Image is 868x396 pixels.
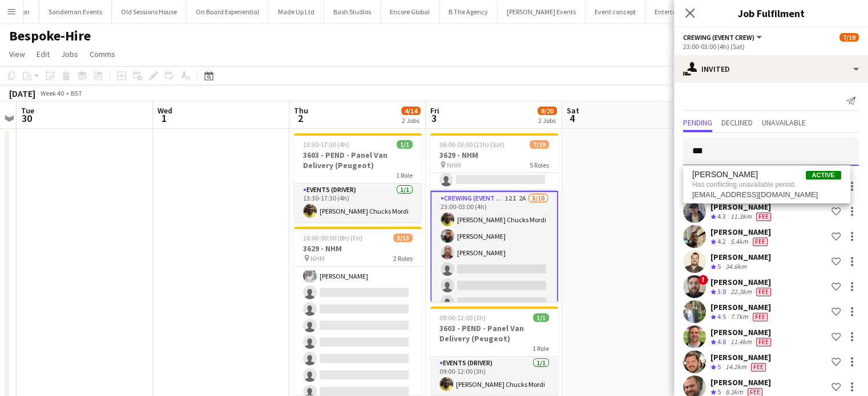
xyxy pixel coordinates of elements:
span: Tue [21,105,34,116]
span: Unavailable [762,119,806,126]
h3: 3629 - NHM [294,243,422,254]
div: [PERSON_NAME] [710,202,773,212]
button: [PERSON_NAME] Events [498,1,586,23]
button: Encore Global [381,1,439,23]
button: Bash Studios [324,1,381,23]
div: 2 Jobs [402,116,420,125]
span: 1 Role [396,171,413,179]
span: 1 [156,112,172,125]
div: 34.6km [723,262,749,272]
app-job-card: 09:00-12:00 (3h)1/13603 - PEND - Panel Van Delivery (Peugeot)1 RoleEvents (Driver)1/109:00-12:00 ... [430,307,558,395]
h3: 3629 - NHM [430,150,558,160]
span: 3 [429,112,439,125]
span: Sat [567,105,579,116]
span: Jobs [61,49,78,59]
div: Crew has different fees then in role [749,362,768,372]
div: [PERSON_NAME] [710,377,771,387]
div: Crew has different fees then in role [750,312,770,322]
span: 4/14 [401,107,421,115]
button: On Board Experiential [187,1,269,23]
span: Declined [721,119,753,126]
span: 2 Roles [393,254,413,263]
span: NHM [310,254,325,263]
span: Comms [90,49,115,59]
button: Entertec [645,1,689,23]
a: View [5,47,30,62]
span: Fee [751,363,766,371]
span: Fee [756,338,771,346]
button: Event concept [586,1,645,23]
span: View [9,49,25,59]
span: 09:00-12:00 (3h) [439,313,486,322]
div: [DATE] [9,88,35,99]
span: Fri [430,105,439,116]
button: B The Agency [439,1,498,23]
span: 5 [717,262,721,271]
div: 7.7km [728,312,750,322]
div: 23:00-03:00 (4h) (Sat) [683,42,859,51]
span: 06:00-03:00 (21h) (Sat) [439,140,504,149]
app-card-role: Crewing (Event Crew)12I2A3/1023:00-03:00 (4h)[PERSON_NAME] Chucks Mordi[PERSON_NAME][PERSON_NAME] [430,191,558,381]
span: 1/1 [397,140,413,149]
span: Pending [683,119,712,126]
span: 4.2 [717,237,726,246]
h3: Job Fulfilment [674,6,868,21]
span: NHM [447,161,461,169]
span: 4 [565,112,579,125]
div: [PERSON_NAME] [710,327,773,337]
app-card-role: Events (Driver)1/113:30-17:30 (4h)[PERSON_NAME] Chucks Mordi [294,183,422,222]
div: [PERSON_NAME] [710,277,773,287]
div: 14.2km [723,362,749,372]
span: 3.8 [717,287,726,296]
button: Made Up Ltd [269,1,324,23]
div: Crew has different fees then in role [754,212,773,222]
button: Crewing (Event Crew) [683,33,764,42]
span: 5 Roles [530,161,549,169]
span: Fee [756,213,771,221]
span: Fee [753,313,768,321]
span: Fee [756,288,771,296]
button: Sandeman Events [39,1,112,23]
app-job-card: 16:00-00:00 (8h) (Fri)3/133629 - NHM NHM2 Roles Crewing (Event Crew)6I2/1016:00-00:00 (8h)[PERSON... [294,227,422,395]
div: Crew has different fees then in role [754,337,773,347]
div: 5.4km [728,237,750,247]
button: Old Sessions House [112,1,187,23]
div: [PERSON_NAME] [710,352,771,362]
div: Crew has different fees then in role [754,287,773,297]
span: Thu [294,105,308,116]
span: Fee [753,238,768,246]
app-card-role: Events (Driver)1/109:00-12:00 (3h)[PERSON_NAME] Chucks Mordi [430,357,558,395]
span: 5 [717,362,721,371]
span: 13:30-17:30 (4h) [303,140,349,149]
span: Week 40 [38,89,66,97]
span: Has conflicting unavailable period. [692,179,841,190]
h1: Bespoke-Hire [9,27,91,44]
span: 16:00-00:00 (8h) (Fri) [303,234,362,242]
h3: 3603 - PEND - Panel Van Delivery (Peugeot) [294,150,422,170]
app-job-card: 06:00-03:00 (21h) (Sat)7/193629 - NHM NHM5 Roles23:00-03:00 (4h)[PERSON_NAME] Crewing (Event Crew... [430,133,558,302]
div: [PERSON_NAME] [710,227,771,237]
span: 1/1 [533,313,549,322]
span: 7/19 [530,140,549,149]
span: 2 [292,112,308,125]
a: Jobs [56,47,83,62]
div: [PERSON_NAME] [710,252,771,262]
span: ! [698,275,708,285]
span: 5 [717,387,721,396]
app-job-card: 13:30-17:30 (4h)1/13603 - PEND - Panel Van Delivery (Peugeot)1 RoleEvents (Driver)1/113:30-17:30 ... [294,133,422,222]
h3: 3603 - PEND - Panel Van Delivery (Peugeot) [430,323,558,344]
span: gmrex@hotmail.co.za [692,190,841,199]
span: Wed [158,105,172,116]
span: 4.5 [717,312,726,321]
div: 2 Jobs [538,116,556,125]
span: 4.3 [717,212,726,221]
div: Invited [674,55,868,83]
span: Graham Rex [692,170,758,179]
div: 11.4km [728,337,754,347]
a: Edit [32,47,54,62]
span: Active [806,171,841,179]
div: [PERSON_NAME] [710,302,771,312]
